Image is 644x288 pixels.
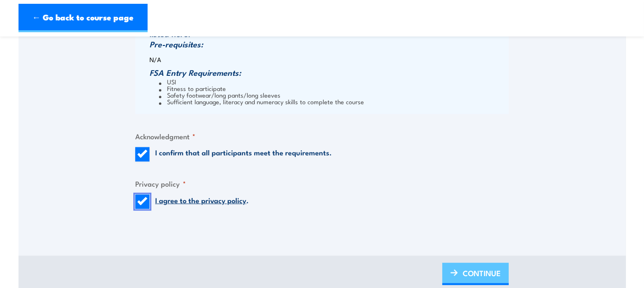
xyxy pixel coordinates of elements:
[159,98,506,105] li: Sufficient language, literacy and numeracy skills to complete the course
[19,4,148,32] a: ← Go back to course page
[442,263,509,285] a: CONTINUE
[149,39,506,49] h3: Pre-requisites:
[155,195,249,209] label: .
[149,68,506,77] h3: FSA Entry Requirements:
[159,78,506,85] li: USI
[155,195,246,205] a: I agree to the privacy policy
[149,56,506,63] p: N/A
[135,131,196,142] legend: Acknowledgment
[159,85,506,91] li: Fitness to participate
[155,147,332,162] label: I confirm that all participants meet the requirements.
[135,178,186,189] legend: Privacy policy
[159,91,506,98] li: Safety footwear/long pants/long sleeves
[463,261,501,286] span: CONTINUE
